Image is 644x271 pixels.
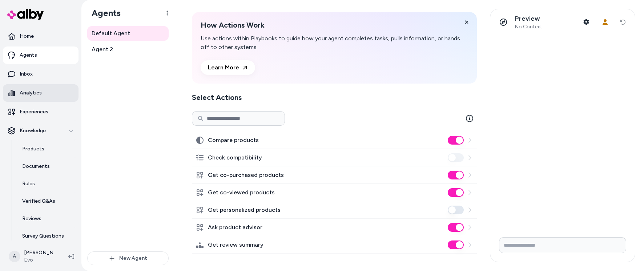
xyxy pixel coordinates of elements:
a: Learn More [201,60,255,75]
p: [PERSON_NAME] [24,249,57,256]
label: Check compatibility [208,153,262,162]
a: Verified Q&As [15,193,79,210]
p: Analytics [20,89,42,97]
h2: Select Actions [192,92,477,102]
p: Verified Q&As [22,198,55,205]
p: Products [22,145,44,153]
a: Inbox [3,65,79,83]
span: Default Agent [92,29,130,38]
span: No Context [515,24,542,30]
p: Home [20,33,34,40]
label: Compare products [208,136,259,145]
label: Get co-viewed products [208,188,275,197]
p: Documents [22,163,50,170]
button: A[PERSON_NAME]Evo [4,245,63,268]
a: Agent 2 [87,42,169,57]
label: Get personalized products [208,206,281,214]
p: Reviews [22,215,41,222]
span: Agent 2 [92,45,113,54]
button: New Agent [87,251,169,265]
a: Analytics [3,84,79,102]
p: Knowledge [20,127,46,134]
a: Home [3,28,79,45]
a: Documents [15,158,79,175]
p: Rules [22,180,35,187]
a: Experiences [3,103,79,121]
p: Survey Questions [22,232,64,240]
label: Get review summary [208,240,263,249]
p: Use actions within Playbooks to guide how your agent completes tasks, pulls information, or hands... [201,34,468,52]
button: Knowledge [3,122,79,139]
input: Write your prompt here [499,237,626,253]
p: Inbox [20,70,33,78]
label: Ask product advisor [208,223,262,232]
p: Experiences [20,108,48,116]
label: Get co-purchased products [208,171,284,179]
a: Agents [3,46,79,64]
a: Default Agent [87,26,169,41]
h2: How Actions Work [201,21,468,30]
p: Preview [515,15,542,23]
a: Survey Questions [15,227,79,245]
a: Rules [15,175,79,193]
h1: Agents [86,8,121,19]
a: Reviews [15,210,79,227]
span: Evo [24,256,57,264]
img: alby Logo [7,9,44,20]
span: A [9,251,20,262]
a: Products [15,140,79,158]
p: Agents [20,52,37,59]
